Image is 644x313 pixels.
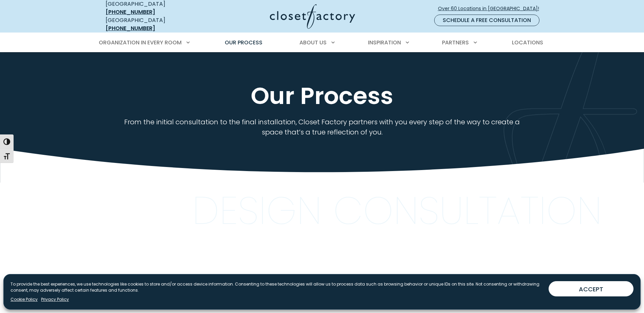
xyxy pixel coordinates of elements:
[438,5,545,12] span: Over 60 Locations in [GEOGRAPHIC_DATA]!
[106,24,155,32] a: [PHONE_NUMBER]
[94,33,550,52] nav: Primary Menu
[438,3,545,15] a: Over 60 Locations in [GEOGRAPHIC_DATA]!
[270,4,355,29] img: Closet Factory Logo
[192,196,602,225] p: Design Consultation
[123,117,521,137] p: From the initial consultation to the final installation, Closet Factory partners with you every s...
[225,39,262,46] span: Our Process
[106,16,204,33] div: [GEOGRAPHIC_DATA]
[106,8,155,16] a: [PHONE_NUMBER]
[299,39,327,46] span: About Us
[11,281,543,293] p: To provide the best experiences, we use technologies like cookies to store and/or access device i...
[434,15,539,26] a: Schedule a Free Consultation
[549,281,633,296] button: ACCEPT
[104,83,540,109] h1: Our Process
[368,39,401,46] span: Inspiration
[41,296,69,302] a: Privacy Policy
[11,296,38,302] a: Cookie Policy
[512,39,543,46] span: Locations
[99,39,182,46] span: Organization in Every Room
[442,39,469,46] span: Partners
